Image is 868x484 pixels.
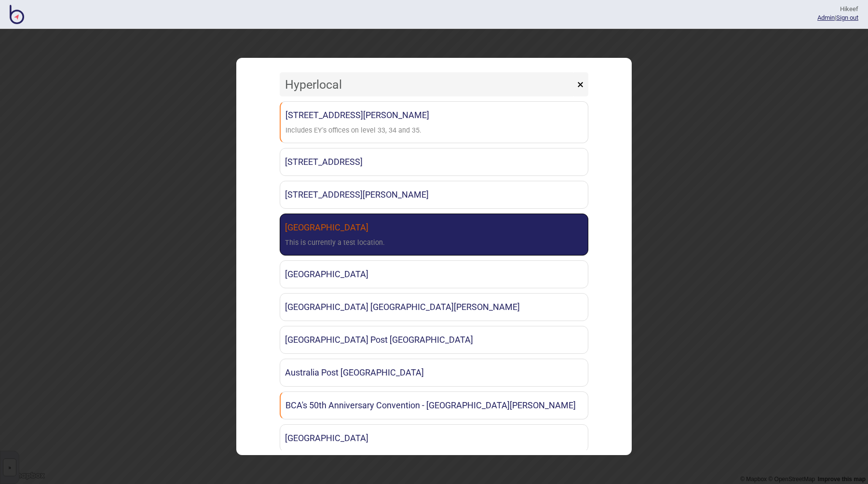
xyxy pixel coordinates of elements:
[280,148,588,176] a: [STREET_ADDRESS]
[280,326,588,354] a: [GEOGRAPHIC_DATA] Post [GEOGRAPHIC_DATA]
[280,391,588,419] a: BCA's 50th Anniversary Convention - [GEOGRAPHIC_DATA][PERSON_NAME]
[817,14,836,21] span: |
[572,72,588,96] button: ×
[817,5,858,13] div: Hi keef
[280,424,588,452] a: [GEOGRAPHIC_DATA]
[285,236,385,250] div: This is currently a test location.
[817,14,835,21] a: Admin
[280,260,588,288] a: [GEOGRAPHIC_DATA]
[280,72,575,96] input: Search locations by tag + name
[280,101,588,143] a: [STREET_ADDRESS][PERSON_NAME]Includes EY's offices on level 33, 34 and 35.
[280,359,588,387] a: Australia Post [GEOGRAPHIC_DATA]
[836,14,858,21] button: Sign out
[285,124,421,138] div: Includes EY's offices on level 33, 34 and 35.
[280,214,588,255] a: [GEOGRAPHIC_DATA]This is currently a test location.
[280,293,588,321] a: [GEOGRAPHIC_DATA] [GEOGRAPHIC_DATA][PERSON_NAME]
[280,181,588,209] a: [STREET_ADDRESS][PERSON_NAME]
[10,5,24,24] img: BindiMaps CMS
